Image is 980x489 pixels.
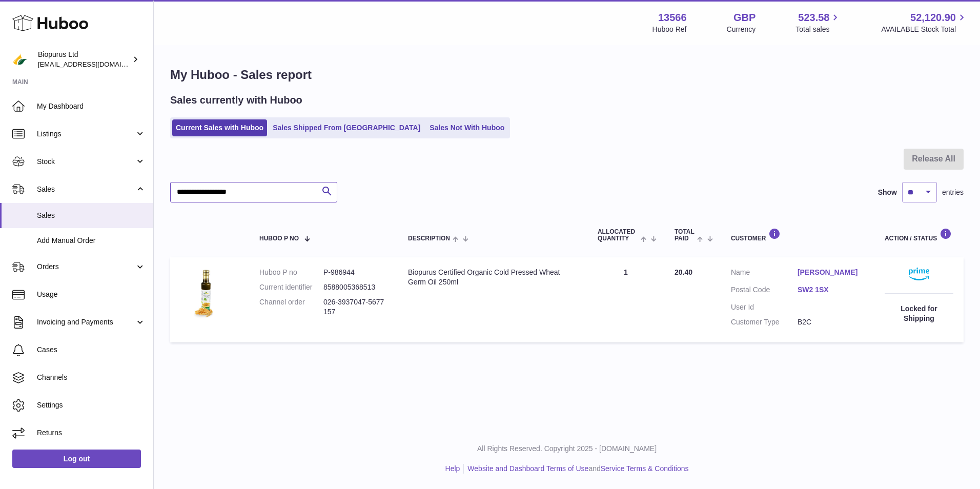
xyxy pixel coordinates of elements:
[731,228,864,242] div: Customer
[259,282,323,292] dt: Current identifier
[885,228,953,242] div: Action / Status
[731,317,798,327] dt: Customer Type
[259,235,299,242] span: Huboo P no
[731,268,798,280] dt: Name
[323,268,387,277] dd: P-986944
[464,464,688,474] li: and
[37,185,135,194] span: Sales
[37,290,146,299] span: Usage
[795,11,841,34] a: 523.58 Total sales
[587,257,664,342] td: 1
[885,304,953,323] div: Locked for Shipping
[37,262,135,272] span: Orders
[910,11,956,25] span: 52,120.90
[162,444,972,454] p: All Rights Reserved. Copyright 2025 - [DOMAIN_NAME]
[323,282,387,292] dd: 8588005368513
[37,345,146,355] span: Cases
[408,268,577,287] div: Biopurus Certified Organic Cold Pressed Wheat Germ Oil 250ml
[269,119,424,136] a: Sales Shipped From [GEOGRAPHIC_DATA]
[731,302,798,312] dt: User Id
[733,11,756,25] strong: GBP
[598,229,638,242] span: ALLOCATED Quantity
[658,11,687,25] strong: 13566
[38,60,151,68] span: [EMAIL_ADDRESS][DOMAIN_NAME]
[798,317,864,327] dd: B2C
[323,297,387,317] dd: 026-3937047-5677157
[881,25,968,34] span: AVAILABLE Stock Total
[37,428,146,438] span: Returns
[408,235,450,242] span: Description
[881,11,968,34] a: 52,120.90 AVAILABLE Stock Total
[675,229,695,242] span: Total paid
[798,285,864,295] a: SW2 1SX
[37,400,146,410] span: Settings
[942,188,964,197] span: entries
[12,450,141,468] a: Log out
[727,25,756,34] div: Currency
[12,52,28,67] img: internalAdmin-13566@internal.huboo.com
[795,25,841,34] span: Total sales
[170,67,964,83] h1: My Huboo - Sales report
[675,268,692,276] span: 20.40
[445,464,460,473] a: Help
[37,317,135,327] span: Invoicing and Payments
[172,119,267,136] a: Current Sales with Huboo
[37,101,146,111] span: My Dashboard
[798,11,829,25] span: 523.58
[798,268,864,277] a: [PERSON_NAME]
[170,93,302,107] h2: Sales currently with Huboo
[909,268,929,280] img: primelogo.png
[601,464,689,473] a: Service Terms & Conditions
[652,25,687,34] div: Huboo Ref
[467,464,588,473] a: Website and Dashboard Terms of Use
[426,119,508,136] a: Sales Not With Huboo
[38,50,130,69] div: Biopurus Ltd
[259,268,323,277] dt: Huboo P no
[37,157,135,167] span: Stock
[180,268,232,319] img: 135661717141921.png
[37,129,135,139] span: Listings
[731,285,798,297] dt: Postal Code
[878,188,897,197] label: Show
[37,373,146,382] span: Channels
[259,297,323,317] dt: Channel order
[37,236,146,246] span: Add Manual Order
[37,211,146,220] span: Sales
